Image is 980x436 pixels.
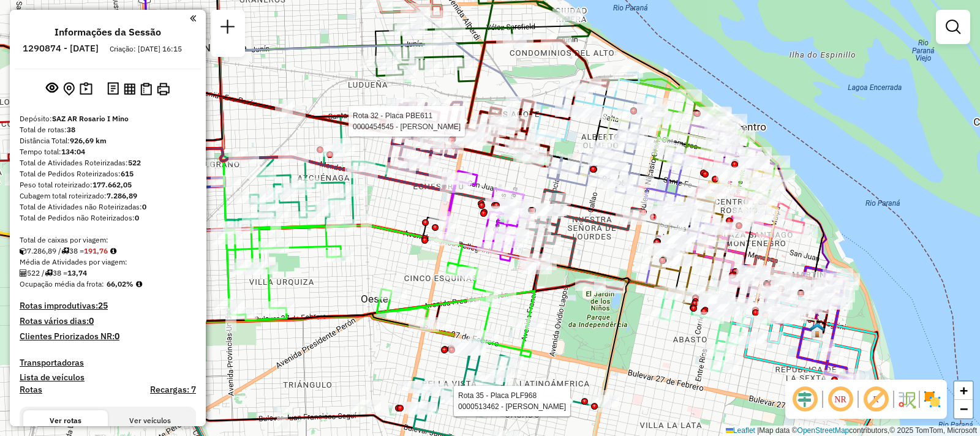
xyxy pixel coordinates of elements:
strong: 0 [135,213,139,222]
strong: 7.286,89 [107,191,137,200]
button: Visualizar relatório de Roteirização [121,80,138,97]
i: Meta Caixas/viagem: 329,33 Diferença: -137,57 [110,247,116,255]
div: Total de Atividades Roteirizadas: [20,157,196,168]
strong: 191,76 [84,246,108,255]
div: 7.286,89 / 38 = [20,246,196,257]
a: Nova sessão e pesquisa [216,15,240,42]
a: Exibir filtros [941,15,965,39]
strong: 25 [98,300,108,311]
strong: 66,02% [107,279,134,288]
button: Painel de Sugestão [77,80,95,99]
strong: 38 [67,125,75,134]
span: Exibir rótulo [861,385,891,414]
strong: 522 [128,158,141,167]
img: Exibir/Ocultar setores [922,389,942,409]
div: Distância Total: [20,135,196,146]
strong: 0 [115,331,119,342]
button: Ver veículos [108,410,192,431]
div: Total de rotas: [20,124,196,135]
img: UDC - Rosario 1 [809,322,825,338]
span: Ocupação média da frota: [20,279,104,288]
a: Rotas [20,385,42,395]
div: Depósito: [20,113,196,124]
span: − [960,401,968,416]
strong: 926,69 km [70,136,107,145]
strong: 134:04 [61,147,85,156]
h4: Rotas improdutivas: [20,301,196,311]
button: Ver rotas [23,410,108,431]
button: Centralizar mapa no depósito ou ponto de apoio [61,80,77,99]
i: Total de rotas [45,269,53,277]
strong: 0 [89,315,94,326]
div: Total de Pedidos não Roteirizados: [20,212,196,224]
div: Total de Pedidos Roteirizados: [20,168,196,179]
div: Map data © contributors,© 2025 TomTom, Microsoft [723,426,980,436]
div: Total de caixas por viagem: [20,235,196,246]
strong: 0 [142,202,146,211]
div: Total de Atividades não Roteirizadas: [20,201,196,212]
i: Cubagem total roteirizado [20,247,27,255]
span: | [757,426,759,435]
h4: Transportadoras [20,358,196,368]
em: Média calculada utilizando a maior ocupação (%Peso ou %Cubagem) de cada rota da sessão. Rotas cro... [136,280,142,288]
h4: Rotas vários dias: [20,316,196,326]
span: + [960,383,968,398]
i: Total de Atividades [20,269,27,277]
span: Ocultar deslocamento [790,385,820,414]
a: OpenStreetMap [797,426,850,435]
strong: 177.662,05 [92,180,132,189]
div: Tempo total: [20,146,196,157]
div: 522 / 38 = [20,268,196,279]
div: Cubagem total roteirizado: [20,190,196,201]
a: Leaflet [726,426,755,435]
a: Zoom in [954,382,973,400]
i: Total de rotas [61,247,69,255]
strong: 615 [121,169,134,178]
span: Ocultar NR [826,385,855,414]
button: Imprimir Rotas [154,80,172,98]
div: Média de Atividades por viagem: [20,257,196,268]
button: Exibir sessão original [43,79,61,99]
img: Fluxo de ruas [897,389,916,409]
h6: 1290874 - [DATE] [23,43,99,54]
h4: Lista de veículos [20,372,196,383]
div: Peso total roteirizado: [20,179,196,190]
button: Logs desbloquear sessão [105,80,121,99]
h4: Informações da Sessão [55,26,161,38]
a: Clique aqui para minimizar o painel [190,11,196,25]
h4: Clientes Priorizados NR: [20,331,196,342]
a: Zoom out [954,400,973,418]
div: Criação: [DATE] 16:15 [105,43,187,55]
strong: SAZ AR Rosario I Mino [52,114,129,123]
button: Visualizar Romaneio [138,80,154,98]
strong: 13,74 [67,268,87,277]
h4: Recargas: 7 [150,385,196,395]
